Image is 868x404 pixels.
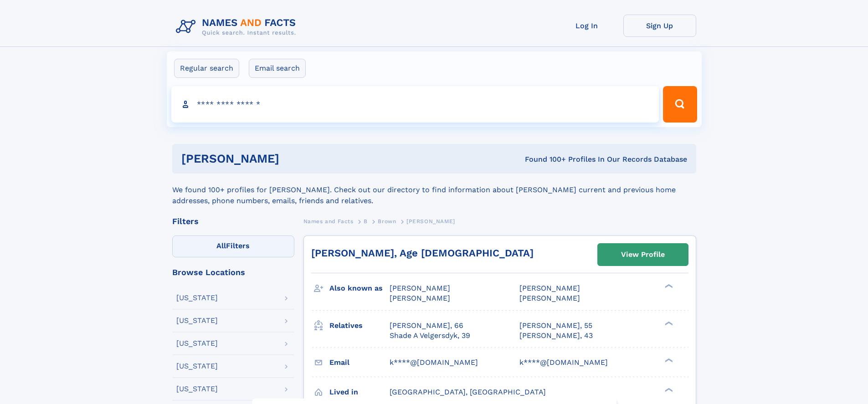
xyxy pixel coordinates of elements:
[390,331,470,341] a: Shade A Velgersdyk, 39
[172,217,294,225] div: Filters
[598,244,688,266] a: View Profile
[390,294,450,302] span: [PERSON_NAME]
[519,321,592,331] a: [PERSON_NAME], 55
[303,215,354,227] a: Names and Facts
[311,247,534,259] a: [PERSON_NAME], Age [DEMOGRAPHIC_DATA]
[519,294,580,302] span: [PERSON_NAME]
[172,15,303,39] img: Logo Names and Facts
[623,15,696,37] a: Sign Up
[663,320,673,326] div: ❯
[172,235,294,257] label: Filters
[176,340,218,347] div: [US_STATE]
[176,317,218,324] div: [US_STATE]
[378,215,396,227] a: Brown
[519,331,593,341] a: [PERSON_NAME], 43
[329,318,390,333] h3: Relatives
[174,59,239,78] label: Regular search
[390,284,450,292] span: [PERSON_NAME]
[364,218,368,225] span: B
[364,215,368,227] a: B
[663,387,673,393] div: ❯
[378,218,396,225] span: Brown
[171,86,659,123] input: search input
[176,363,218,370] div: [US_STATE]
[663,357,673,363] div: ❯
[172,174,696,206] div: We found 100+ profiles for [PERSON_NAME]. Check out our directory to find information about [PERS...
[249,59,306,78] label: Email search
[519,284,580,292] span: [PERSON_NAME]
[329,355,390,370] h3: Email
[181,153,402,164] h1: [PERSON_NAME]
[621,244,665,265] div: View Profile
[550,15,623,37] a: Log In
[176,294,218,302] div: [US_STATE]
[329,281,390,296] h3: Also known as
[663,86,697,123] button: Search Button
[390,388,546,396] span: [GEOGRAPHIC_DATA], [GEOGRAPHIC_DATA]
[390,321,463,331] a: [PERSON_NAME], 66
[406,218,455,225] span: [PERSON_NAME]
[216,241,226,250] span: All
[172,268,294,276] div: Browse Locations
[329,384,390,400] h3: Lived in
[663,283,673,289] div: ❯
[176,385,218,393] div: [US_STATE]
[402,154,687,164] div: Found 100+ Profiles In Our Records Database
